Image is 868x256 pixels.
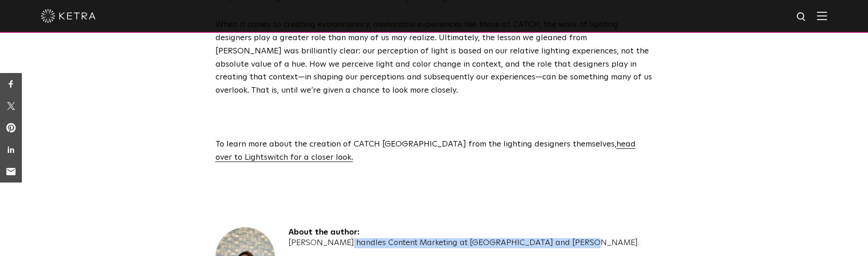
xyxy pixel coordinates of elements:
img: Hamburger%20Nav.svg [817,11,827,20]
div: [PERSON_NAME] handles Content Marketing at [GEOGRAPHIC_DATA] and [PERSON_NAME]. [288,238,639,248]
a: head over to Lightswitch for a closer look. [216,140,636,162]
img: ketra-logo-2019-white [41,9,96,23]
p: When it comes to creating extraordinary, memorable experiences like those at CATCH, the work of l... [216,18,653,97]
h4: About the author: [288,227,639,238]
img: search icon [796,11,807,23]
p: To learn more about the creation of CATCH [GEOGRAPHIC_DATA] from the lighting designers themselves, [216,138,653,164]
